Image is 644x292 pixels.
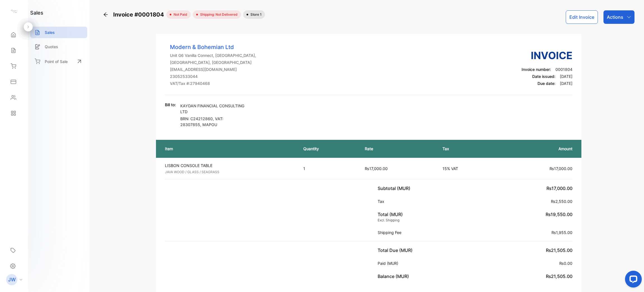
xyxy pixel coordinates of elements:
[45,44,58,50] p: Quotes
[198,12,238,17] span: Shipping: Not Delivered
[607,14,623,20] p: Actions
[170,59,256,65] p: [GEOGRAPHIC_DATA], [GEOGRAPHIC_DATA]
[378,273,411,280] p: Balance (MUR)
[551,230,572,235] span: ₨1,955.00
[538,81,555,86] span: Due date:
[566,10,598,24] button: Edit Invoice
[560,81,572,86] span: [DATE]
[559,261,572,266] span: ₨0.00
[165,102,176,108] p: Bill to:
[546,212,572,217] span: ₨19,550.00
[532,74,555,79] span: Date issued:
[8,276,16,283] p: JW
[30,41,87,52] a: Quotes
[378,230,404,235] p: Shipping Fee
[378,198,387,204] p: Tax
[170,80,256,86] p: VAT/Tax #: 27940468
[303,166,353,172] p: 1
[30,9,43,17] h1: sales
[180,103,245,115] p: KAYDAN FINANCIAL CONSULTING LTD
[603,10,634,24] button: Actions
[378,185,413,192] p: Subtotal (MUR)
[165,170,293,175] p: JAVA WOOD / GLASS / SEAGRASS
[200,122,217,127] span: , MAPOU
[170,52,256,58] p: Unit G6 Vanilla Connect, [GEOGRAPHIC_DATA],
[378,211,403,218] p: Total (MUR)
[303,146,353,152] p: Quantity
[546,186,572,191] span: ₨17,000.00
[621,268,644,292] iframe: LiveChat chat widget
[45,59,68,64] p: Point of Sale
[113,10,166,19] span: Invoice #0001804
[170,43,256,51] p: Modern & Bohemian Ltd
[165,146,292,152] p: Item
[550,166,572,171] span: ₨17,000.00
[30,55,87,68] a: Point of Sale
[522,48,572,63] h3: Invoice
[551,199,572,204] span: ₨2,550.00
[165,163,293,168] p: LISBON CONSOLE TABLE
[170,66,256,72] p: [EMAIL_ADDRESS][DOMAIN_NAME]
[365,146,432,152] p: Rate
[180,116,213,121] span: BRN: C24212860
[45,29,55,35] p: Sales
[365,166,388,171] span: ₨17,000.00
[171,12,187,17] span: not paid
[522,67,551,72] span: Invoice number:
[546,247,572,253] span: ₨21,505.00
[378,247,415,254] p: Total Due (MUR)
[378,260,401,266] p: Paid (MUR)
[442,146,493,152] p: Tax
[555,67,572,72] span: 0001804
[442,166,493,172] p: 15% VAT
[378,218,403,223] p: Excl. Shipping
[248,12,262,17] span: Store 1
[10,7,18,16] img: logo
[30,27,87,38] a: Sales
[560,74,572,79] span: [DATE]
[170,73,256,79] p: 23052533044
[504,146,572,152] p: Amount
[546,274,572,279] span: ₨21,505.00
